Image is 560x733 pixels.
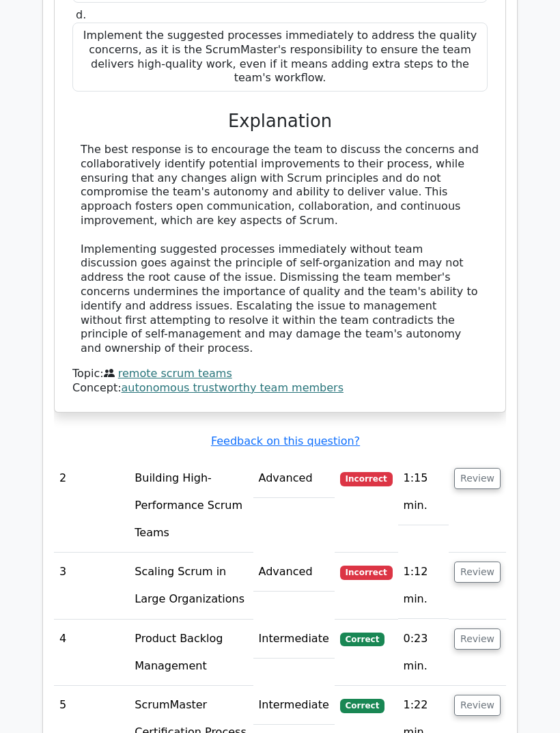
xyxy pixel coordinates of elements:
[54,553,129,620] td: 3
[398,620,449,687] td: 0:23 min.
[76,9,86,22] span: d.
[454,562,501,583] button: Review
[454,469,501,490] button: Review
[72,382,488,396] div: Concept:
[340,566,393,580] span: Incorrect
[253,620,335,659] td: Intermediate
[340,473,393,486] span: Incorrect
[398,553,449,620] td: 1:12 min.
[72,368,488,382] div: Topic:
[122,382,344,395] a: autonomous trustworthy team members
[81,143,479,357] div: The best response is to encourage the team to discuss the concerns and collaboratively identify p...
[129,460,253,553] td: Building High-Performance Scrum Teams
[129,620,253,687] td: Product Backlog Management
[253,553,335,592] td: Advanced
[253,460,335,499] td: Advanced
[72,23,488,92] div: Implement the suggested processes immediately to address the quality concerns, as it is the Scrum...
[54,460,129,553] td: 2
[118,368,232,381] a: remote scrum teams
[454,695,501,717] button: Review
[211,435,360,448] a: Feedback on this question?
[398,460,449,526] td: 1:15 min.
[340,700,384,713] span: Correct
[253,687,335,725] td: Intermediate
[454,629,501,650] button: Review
[129,553,253,620] td: Scaling Scrum in Large Organizations
[81,111,479,133] h3: Explanation
[340,633,384,647] span: Correct
[54,620,129,687] td: 4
